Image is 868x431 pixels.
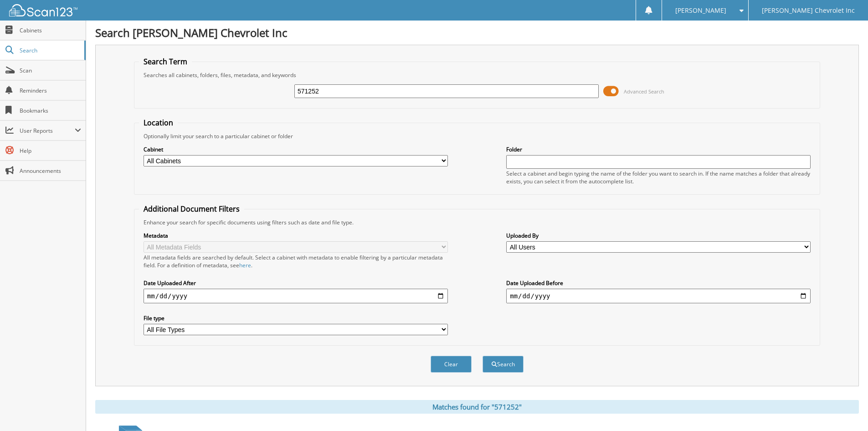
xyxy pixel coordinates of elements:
[95,400,859,414] div: Matches found for "571252"
[144,314,448,322] label: File type
[239,261,251,269] a: here
[139,71,815,79] div: Searches all cabinets, folders, files, metadata, and keywords
[144,145,448,153] label: Cabinet
[20,67,81,74] span: Scan
[139,218,815,226] div: Enhance your search for specific documents using filters such as date and file type.
[624,88,664,95] span: Advanced Search
[9,4,77,16] img: scan123-logo-white.svg
[139,57,192,67] legend: Search Term
[483,356,524,373] button: Search
[506,289,811,303] input: end
[144,232,448,239] label: Metadata
[675,8,726,13] span: [PERSON_NAME]
[144,289,448,303] input: start
[506,279,811,287] label: Date Uploaded Before
[431,356,472,373] button: Clear
[506,232,811,239] label: Uploaded By
[139,132,815,140] div: Optionally limit your search to a particular cabinet or folder
[506,170,811,185] div: Select a cabinet and begin typing the name of the folder you want to search in. If the name match...
[20,147,81,155] span: Help
[144,254,448,269] div: All metadata fields are searched by default. Select a cabinet with metadata to enable filtering b...
[139,204,244,214] legend: Additional Document Filters
[20,87,81,94] span: Reminders
[20,26,81,34] span: Cabinets
[506,145,811,153] label: Folder
[20,47,80,54] span: Search
[20,127,75,135] span: User Reports
[20,167,81,175] span: Announcements
[20,107,81,114] span: Bookmarks
[762,8,855,13] span: [PERSON_NAME] Chevrolet Inc
[144,279,448,287] label: Date Uploaded After
[139,118,178,128] legend: Location
[95,25,859,40] h1: Search [PERSON_NAME] Chevrolet Inc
